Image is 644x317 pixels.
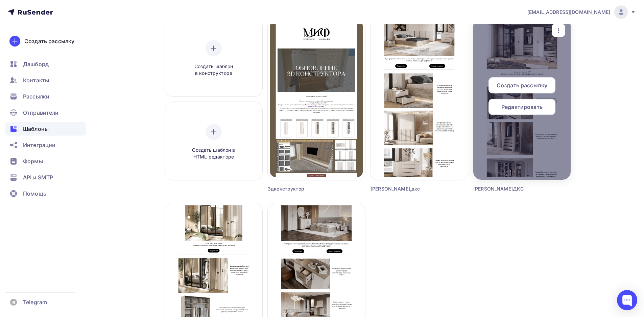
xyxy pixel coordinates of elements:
span: Создать рассылку [497,81,547,89]
div: [PERSON_NAME],дкс [371,185,444,192]
div: Создать рассылку [24,37,74,45]
span: Создать шаблон в HTML редакторе [182,147,246,161]
a: Контакты [5,74,86,87]
a: Формы [5,154,86,168]
span: Отправители [23,109,59,117]
a: Шаблоны [5,122,86,136]
a: [EMAIL_ADDRESS][DOMAIN_NAME] [527,5,636,19]
span: Создать шаблон в конструкторе [182,63,246,77]
span: Telegram [23,298,47,306]
span: Контакты [23,76,49,84]
span: Формы [23,157,43,165]
div: 3дконструктор [268,185,341,192]
span: Дашборд [23,60,49,68]
span: [EMAIL_ADDRESS][DOMAIN_NAME] [527,9,610,16]
span: Интеграции [23,141,55,149]
span: Помощь [23,190,46,198]
a: Рассылки [5,90,86,103]
span: Шаблоны [23,125,49,133]
span: Редактировать [501,103,543,111]
div: [PERSON_NAME]ДКС [473,185,546,192]
a: Дашборд [5,57,86,71]
span: API и SMTP [23,173,53,181]
span: Рассылки [23,92,49,100]
a: Отправители [5,106,86,119]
